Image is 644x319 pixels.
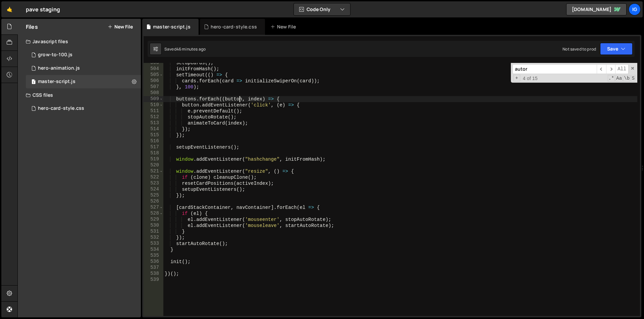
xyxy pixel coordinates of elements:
div: master-script.js [153,23,191,30]
div: master-script.js [38,79,75,85]
div: 530 [144,223,163,229]
div: 520 [144,162,163,168]
div: 537 [144,265,163,271]
div: New File [270,23,299,30]
div: Not saved to prod [562,46,596,52]
div: 538 [144,271,163,277]
div: 526 [144,198,163,205]
div: 16760/45784.css [26,102,141,115]
div: 506 [144,78,163,84]
div: 517 [144,144,163,150]
div: hero-card-style.css [211,23,257,30]
div: 504 [144,66,163,72]
div: 46 minutes ago [176,46,206,52]
div: 536 [144,259,163,265]
div: 534 [144,247,163,253]
a: ig [629,3,641,15]
div: 505 [144,72,163,78]
div: 510 [144,102,163,108]
span: Whole Word Search [623,75,630,82]
span: Toggle Replace mode [513,75,520,81]
div: hero-card-style.css [38,105,84,111]
div: 539 [144,277,163,283]
div: Javascript files [18,35,141,48]
div: 16760/45783.js [26,48,141,62]
div: 503 [144,60,163,66]
div: 522 [144,174,163,180]
div: 532 [144,235,163,241]
div: 529 [144,217,163,223]
div: 515 [144,132,163,138]
span: CaseSensitive Search [615,75,623,82]
div: 524 [144,186,163,192]
div: 531 [144,229,163,235]
div: 535 [144,253,163,259]
div: 509 [144,96,163,102]
span: ​ [606,64,615,74]
div: 521 [144,168,163,174]
div: 519 [144,156,163,162]
span: RegExp Search [608,75,615,82]
div: 508 [144,90,163,96]
button: New File [108,24,133,29]
div: Saved [164,46,206,52]
div: 528 [144,211,163,217]
button: Code Only [294,3,350,15]
span: 1 [32,80,36,85]
span: Search In Selection [631,75,635,82]
div: 511 [144,108,163,114]
div: 507 [144,84,163,90]
div: 525 [144,192,163,198]
div: 16760/45785.js [26,62,141,75]
h2: Files [26,23,38,30]
div: 514 [144,126,163,132]
div: 533 [144,241,163,247]
div: 512 [144,114,163,120]
div: 513 [144,120,163,126]
span: ​ [597,64,606,74]
div: 527 [144,205,163,211]
div: CSS files [18,88,141,102]
div: grow-to-100.js [38,52,72,58]
input: Search for [513,64,597,74]
div: 518 [144,150,163,156]
a: [DOMAIN_NAME] [566,3,627,15]
div: 523 [144,180,163,186]
div: 516 [144,138,163,144]
span: 4 of 15 [520,75,540,81]
div: 16760/45786.js [26,75,141,88]
div: hero-animation.js [38,65,80,71]
button: Save [600,43,633,55]
div: pave staging [26,5,60,13]
span: Alt-Enter [615,64,629,74]
a: 🤙 [1,1,18,17]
